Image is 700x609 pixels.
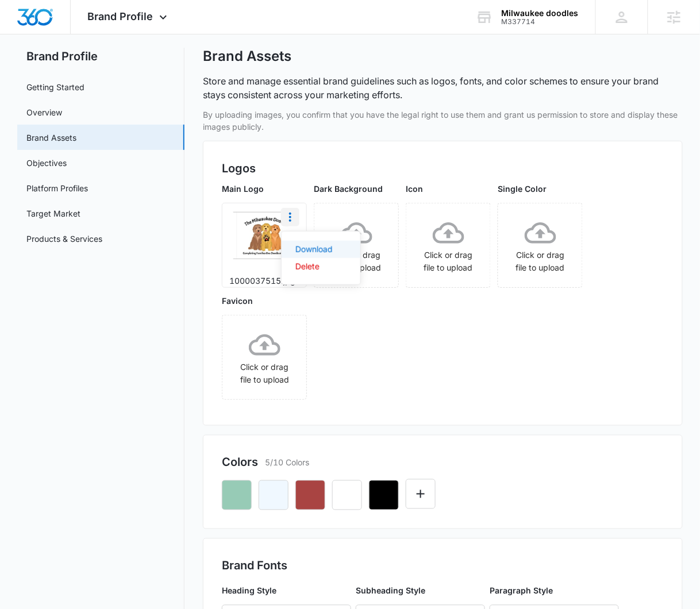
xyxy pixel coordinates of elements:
[203,74,682,102] p: Store and manage essential brand guidelines such as logos, fonts, and color schemes to ensure you...
[222,183,307,195] p: Main Logo
[26,81,84,93] a: Getting Started
[406,217,490,274] div: Click or drag file to upload
[26,157,67,169] a: Objectives
[295,263,333,271] div: Delete
[26,207,80,219] a: Target Market
[265,457,309,469] p: 5/10 Colors
[203,109,682,133] p: By uploading images, you confirm that you have the legal right to use them and grant us permissio...
[314,217,398,274] div: Click or drag file to upload
[406,183,491,195] p: Icon
[222,585,351,597] p: Heading Style
[222,160,663,177] h2: Logos
[498,203,582,287] span: Click or drag file to upload
[282,241,360,258] button: Download
[314,203,398,287] span: Click or drag file to upload
[406,479,436,509] button: Edit Color
[498,217,582,274] div: Click or drag file to upload
[203,48,291,65] h1: Brand Assets
[406,203,490,287] span: Click or drag file to upload
[282,258,360,275] button: Delete
[17,48,184,65] h2: Brand Profile
[502,9,579,18] div: account name
[222,557,663,575] h2: Brand Fonts
[26,233,102,245] a: Products & Services
[498,183,583,195] p: Single Color
[502,18,579,26] div: account id
[295,245,333,253] div: Download
[26,132,76,144] a: Brand Assets
[222,329,306,386] div: Click or drag file to upload
[314,183,399,195] p: Dark Background
[222,315,306,399] span: Click or drag file to upload
[233,212,297,259] img: User uploaded logo
[295,241,347,258] a: Download
[281,208,299,226] button: More
[490,585,619,597] p: Paragraph Style
[222,454,258,471] h2: Colors
[222,295,307,307] p: Favicon
[26,106,62,118] a: Overview
[26,182,88,194] a: Platform Profiles
[88,10,153,22] span: Brand Profile
[229,275,299,287] p: 1000037515.jpg
[356,585,485,597] p: Subheading Style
